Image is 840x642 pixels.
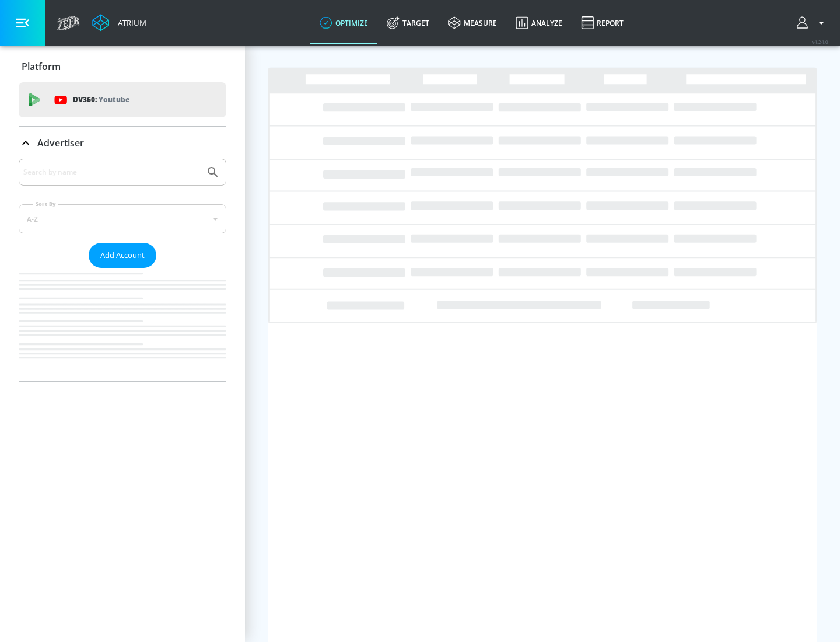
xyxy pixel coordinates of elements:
div: Atrium [113,18,146,28]
div: Platform [19,50,226,83]
a: optimize [310,2,377,44]
a: Target [377,2,439,44]
label: Sort By [33,200,58,208]
p: DV360: [73,93,129,106]
span: Add Account [100,249,145,262]
p: Advertiser [37,137,84,149]
div: A-Z [19,204,226,233]
input: Search by name [23,165,200,180]
nav: list of Advertiser [19,268,226,381]
button: Add Account [89,243,156,268]
a: Report [572,2,633,44]
p: Youtube [99,93,129,106]
a: Analyze [506,2,572,44]
span: v 4.24.0 [812,39,828,45]
a: measure [439,2,506,44]
div: DV360: Youtube [19,82,226,117]
div: Advertiser [19,159,226,381]
a: Atrium [92,14,146,32]
p: Platform [22,60,61,73]
div: Advertiser [19,127,226,159]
